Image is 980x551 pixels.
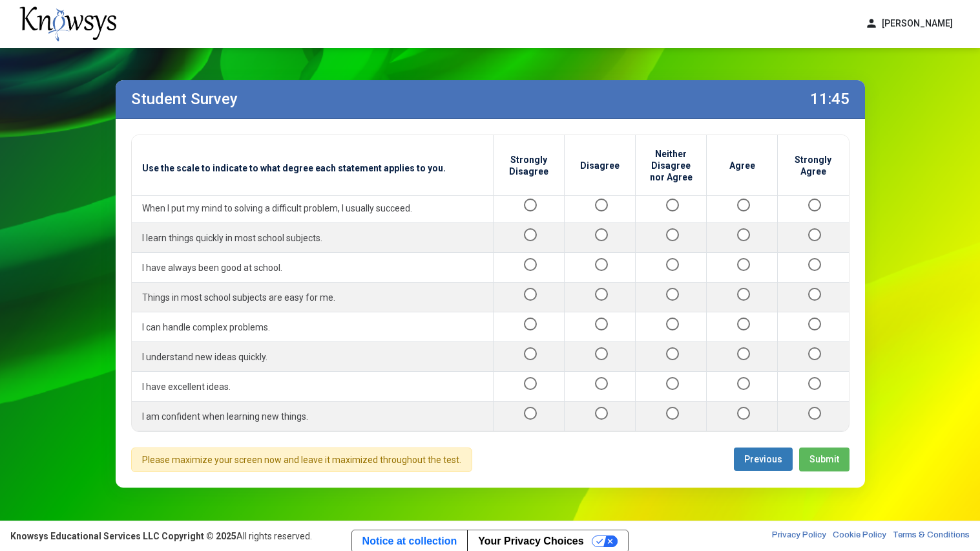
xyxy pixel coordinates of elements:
[707,135,778,197] th: Agree
[772,530,826,543] a: Privacy Policy
[809,454,839,464] span: Submit
[744,454,782,464] span: Previous
[893,530,970,543] a: Terms & Conditions
[132,342,494,372] td: I understand new ideas quickly.
[132,372,494,402] td: I have excellent ideas.
[833,530,886,543] a: Cookie Policy
[810,90,850,108] label: 11:45
[131,90,238,108] label: Student Survey
[636,135,707,197] th: Neither Disagree nor Agree
[142,162,483,174] span: Use the scale to indicate to what degree each statement applies to you.
[132,253,494,283] td: I have always been good at school.
[778,135,849,197] th: Strongly Agree
[132,312,494,342] td: I can handle complex problems.
[494,135,565,197] th: Strongly Disagree
[799,448,850,471] button: Submit
[565,135,636,197] th: Disagree
[10,530,312,543] div: All rights reserved.
[865,17,878,30] span: person
[734,448,793,471] button: Previous
[132,283,494,312] td: Things in most school subjects are easy for me.
[132,223,494,253] td: I learn things quickly in most school subjects.
[131,448,472,472] div: Please maximize your screen now and leave it maximized throughout the test.
[19,6,116,41] img: knowsys-logo.png
[132,402,494,431] td: I am confident when learning new things.
[132,193,494,223] td: When I put my mind to solving a difficult problem, I usually succeed.
[857,13,961,34] button: person[PERSON_NAME]
[10,531,236,541] strong: Knowsys Educational Services LLC Copyright © 2025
